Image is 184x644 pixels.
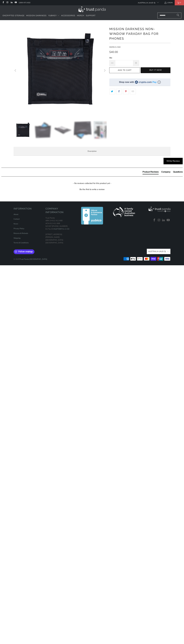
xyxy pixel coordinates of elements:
[13,24,18,117] button: Previous
[86,13,95,19] a: Support
[61,14,75,17] span: Accessories
[14,237,20,239] a: Shipping
[109,56,139,59] label: Qty
[61,13,75,19] a: Accessories
[109,26,170,41] h1: Mission Darkness Non-Window Faraday Bag for Phones
[162,219,166,222] a: Trust Panda Australia on LinkedIn
[1,187,183,191] div: Be the first to write a review
[19,1,30,4] a: 1300 072 632
[119,81,134,84] div: Shop now with
[13,121,18,141] button: Previous
[103,121,107,141] button: Next
[166,219,170,222] a: Trust Panda Australia on YouTube
[161,170,170,173] div: Company
[14,147,170,156] label: Description
[14,223,18,225] a: News
[53,228,69,230] a: HU27309711-2-43
[93,121,112,139] img: Mission Darkness Non-Window Faraday Bag for Phones - Trust Panda
[20,258,47,260] a: Trust Panda [GEOGRAPHIC_DATA]
[78,7,106,12] img: Trust Panda Australia
[109,89,115,94] a: Share this on Twitter
[14,218,20,220] a: Contact
[48,14,57,17] span: YubiKey
[14,232,28,235] a: Returns & Refunds
[123,89,129,94] a: Share this on Pinterest
[14,213,18,216] a: About
[143,170,159,173] div: Product Reviews
[53,121,72,139] img: Mission Darkness Non-Window Faraday Bag for Phones - Trust Panda
[109,46,121,48] span: MDFB-S-NW
[157,13,181,18] input: Search...
[86,14,95,17] span: Support
[14,2,17,4] a: Trust Panda Australia on YouTube
[26,13,47,19] a: Mission Darkness
[14,242,29,244] a: Terms & Conditions
[48,13,59,19] summary: YubiKey
[175,13,181,18] button: Search
[10,2,13,4] a: Trust Panda Australia on LinkedIn
[103,24,107,117] button: Next
[130,89,136,94] a: Email this to a friend
[6,2,8,4] a: Trust Panda Australia on Instagram
[141,67,170,73] button: Buy it now
[77,13,84,19] a: Merch
[112,69,137,71] span: Add to Cart
[45,217,75,244] p: Trust Panda ABN 14 612 411 668 ACN 612 411 668 NZ GST [PHONE_NUMBER] EU Tax ID: [STREET_ADDRESS][...
[164,1,173,4] a: Login
[3,13,95,19] nav: Translation missing: en.navigation.header.main_nav
[157,219,161,222] a: Trust Panda Australia on Instagram
[77,14,84,17] span: Merch
[73,121,92,139] img: Mission Darkness Non-Window Faraday Bag for Phones - Trust Panda
[34,121,52,139] img: Mission Darkness Non-Window Faraday Bag for Phones - Trust Panda
[26,14,47,17] span: Mission Darkness
[116,89,122,94] a: Share this on Facebook
[14,255,47,261] p: © 2025 .
[80,188,105,191] div: Be the first to write a review
[164,158,183,164] div: Write Review
[14,121,32,139] img: Mission Darkness Non-Window Faraday Bag for Phones
[109,67,140,73] button: Add to Cart
[109,50,118,54] span: $40.00
[152,219,156,222] a: Trust Panda Australia on Facebook
[173,170,183,173] div: Questions
[143,170,183,176] div: Reviews Tabs
[14,24,107,117] a: Mission Darkness Non-Window Faraday Bag for Phones
[2,2,4,4] a: Trust Panda Australia on Facebook
[73,182,111,185] em: - No reviews collected for this product yet -
[3,14,24,17] span: Encrypted Storage
[3,13,24,19] a: Encrypted Storage
[147,249,170,254] button: Australia (AUD $)
[14,227,24,230] a: Privacy Policy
